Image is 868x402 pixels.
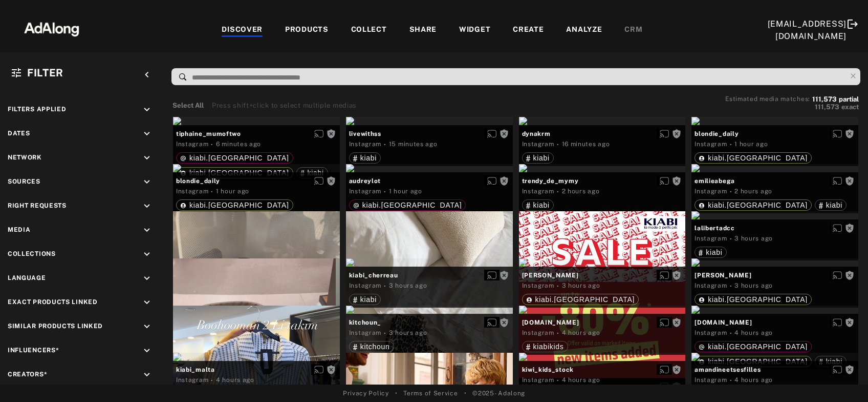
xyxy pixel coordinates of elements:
span: Exact Products Linked [8,298,98,306]
i: keyboard_arrow_down [141,369,153,380]
span: · [211,188,213,196]
i: keyboard_arrow_down [141,345,153,356]
button: Enable diffusion on this media [311,128,327,139]
span: kiabi.[GEOGRAPHIC_DATA] [708,201,808,209]
span: Rights not requested [500,177,509,184]
span: kiabi.[GEOGRAPHIC_DATA] [189,154,289,162]
img: 63233d7d88ed69de3c212112c67096b6.png [7,13,97,44]
i: keyboard_arrow_down [141,273,153,284]
div: ANALYZE [566,24,602,36]
span: kiabi [533,154,550,162]
button: Enable diffusion on this media [484,128,500,139]
i: keyboard_arrow_down [141,225,153,236]
i: keyboard_arrow_down [141,249,153,260]
button: Enable diffusion on this media [657,128,672,139]
span: Sources [8,178,40,185]
time: 2025-08-27T10:16:32.000Z [389,188,422,195]
div: Instagram [349,139,381,149]
span: · [384,188,386,196]
time: 2025-08-27T07:49:30.000Z [562,376,600,384]
span: kiabi [706,248,722,256]
div: kiabi [526,154,550,162]
button: Select All [172,100,204,111]
span: kiabi.[GEOGRAPHIC_DATA] [708,154,808,162]
span: Estimated media matches: [725,95,810,103]
span: livewithss [349,129,510,138]
span: Rights not requested [845,366,854,373]
span: · [730,140,732,149]
div: Instagram [695,187,727,196]
i: keyboard_arrow_down [141,200,153,212]
span: blondie_daily [176,176,337,186]
span: kiabi.[GEOGRAPHIC_DATA] [708,295,808,304]
span: audreylot [349,176,510,186]
div: WIDGET [459,24,490,36]
span: · [730,282,732,290]
time: 2025-08-27T10:12:09.000Z [734,188,772,195]
span: amandineetsesfilles [695,365,855,374]
span: Rights not requested [845,130,854,137]
span: · [557,140,559,149]
time: 2025-08-27T10:37:14.000Z [216,188,249,195]
button: Enable diffusion on this media [830,175,845,186]
div: kiabi.france [699,296,808,303]
span: lalibertadcc [695,224,855,233]
div: Instagram [695,139,727,149]
div: CREATE [513,24,544,36]
div: kiabi.france [699,154,808,162]
div: kiabi [526,202,550,209]
div: Instagram [349,187,381,196]
span: kiabi [360,154,377,162]
div: kiabi.france [180,202,289,209]
span: 111,573 [815,103,839,111]
span: · [730,376,732,385]
span: Influencers* [8,347,59,354]
i: keyboard_arrow_down [141,297,153,308]
span: Right Requests [8,202,67,209]
button: Enable diffusion on this media [830,317,845,328]
time: 2025-08-27T11:39:55.000Z [216,140,261,148]
div: kiabi.france [353,202,462,209]
div: Instagram [522,375,554,385]
i: keyboard_arrow_down [141,128,153,139]
div: kiabi.france [699,343,808,350]
span: blondie_daily [695,129,855,138]
div: DISCOVER [222,24,263,36]
span: Network [8,154,42,161]
span: • [464,389,467,398]
button: 111,573partial [812,97,859,102]
button: Enable diffusion on this media [830,364,845,375]
span: · [211,140,213,149]
div: Press shift+click to select multiple medias [212,100,357,111]
div: Instagram [522,139,554,149]
div: Instagram [695,234,727,243]
button: Enable diffusion on this media [657,175,672,186]
div: SHARE [409,24,437,36]
span: Filter [27,67,63,79]
i: keyboard_arrow_down [141,152,153,164]
span: Rights not requested [327,130,336,137]
time: 2025-08-27T11:30:32.000Z [389,140,438,148]
time: 2025-08-27T11:29:45.000Z [562,140,610,148]
a: Terms of Service [403,389,458,398]
span: emilieabega [695,176,855,186]
div: kiabi.france [180,154,289,162]
div: kiabi [819,202,842,209]
a: Privacy Policy [343,389,389,398]
div: kiabi [699,249,722,256]
div: COLLECT [351,24,387,36]
time: 2025-08-27T08:05:03.000Z [734,329,773,336]
div: CRM [624,24,642,36]
span: Rights not requested [672,177,681,184]
button: Enable diffusion on this media [311,175,327,186]
i: keyboard_arrow_left [141,69,153,81]
i: keyboard_arrow_down [141,104,153,115]
span: • [395,389,398,398]
div: Instagram [695,375,727,385]
button: Enable diffusion on this media [484,175,500,186]
span: Collections [8,250,56,257]
span: [DOMAIN_NAME] [695,318,855,327]
span: trendy_de_mymy [522,176,683,186]
span: · [730,188,732,196]
span: kiabi.[GEOGRAPHIC_DATA] [362,201,462,209]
